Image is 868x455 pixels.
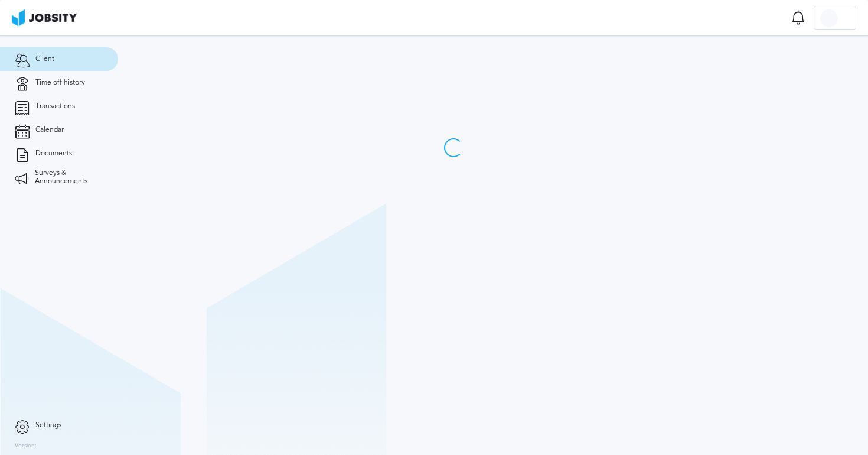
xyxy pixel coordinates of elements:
[35,169,103,186] span: Surveys & Announcements
[15,443,37,450] label: Version:
[35,79,85,87] span: Time off history
[35,421,61,430] span: Settings
[35,102,75,110] span: Transactions
[12,9,77,26] img: ab4bad089aa723f57921c736e9817d99.png
[35,55,54,63] span: Client
[35,149,72,158] span: Documents
[35,126,64,134] span: Calendar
